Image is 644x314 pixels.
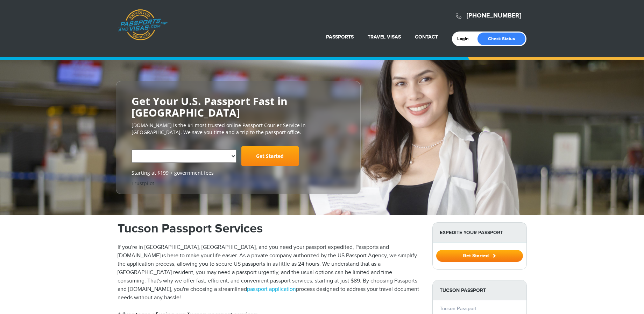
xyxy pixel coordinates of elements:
[457,36,474,42] a: Login
[118,9,168,41] a: Passports & [DOMAIN_NAME]
[436,250,523,262] button: Get Started
[433,223,526,243] strong: Expedite Your Passport
[326,34,354,40] a: Passports
[433,280,526,300] strong: Tucson Passport
[247,286,296,293] a: passport application
[467,12,521,20] a: [PHONE_NUMBER]
[118,243,422,302] p: If you're in [GEOGRAPHIC_DATA], [GEOGRAPHIC_DATA], and you need your passport expedited, Passport...
[118,222,422,235] h1: Tucson Passport Services
[241,146,299,166] a: Get Started
[440,306,476,312] a: Tucson Passport
[132,180,154,187] a: Trustpilot
[368,34,401,40] a: Travel Visas
[132,169,345,176] span: Starting at $199 + government fees
[132,122,345,136] p: [DOMAIN_NAME] is the #1 most trusted online Passport Courier Service in [GEOGRAPHIC_DATA]. We sav...
[132,95,345,118] h2: Get Your U.S. Passport Fast in [GEOGRAPHIC_DATA]
[436,253,523,258] a: Get Started
[477,33,525,45] a: Check Status
[415,34,438,40] a: Contact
